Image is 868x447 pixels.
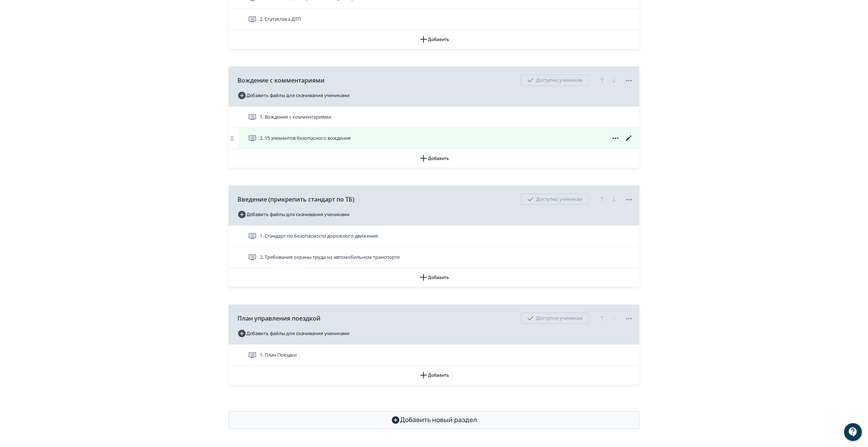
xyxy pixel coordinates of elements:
[229,345,639,366] div: 1. План Поездки
[237,209,350,221] button: Добавить файлы для скачивания учениками
[521,75,589,86] div: Доступно ученикам
[237,314,320,323] span: План управления поездкой
[237,328,350,340] button: Добавить файлы для скачивания учениками
[229,30,639,49] button: Добавить
[237,195,354,204] span: Введение (прикрепить стандарт по ТБ)
[229,128,639,149] div: 2. 15 элементов безопасного вождения
[229,268,639,287] button: Добавить
[229,411,639,429] button: Добавить новый раздел
[260,351,297,359] span: 1. План Поездки
[229,149,639,168] button: Добавить
[260,113,331,121] span: 1. Вождение с комментариями
[229,9,639,30] div: 2. Статистика ДТП
[237,90,350,102] button: Добавить файлы для скачивания учениками
[521,313,589,324] div: Доступно ученикам
[260,16,301,23] span: 2. Статистика ДТП
[237,76,325,85] span: Вождение с комментариями
[260,232,378,240] span: 1. Стандарт по безопасности дорожного движения
[229,366,639,385] button: Добавить
[521,194,589,205] div: Доступно ученикам
[229,107,639,128] div: 1. Вождение с комментариями
[260,135,351,142] span: 2. 15 элементов безопасного вождения
[229,226,639,247] div: 1. Стандарт по безопасности дорожного движения
[229,247,639,268] div: 2. Требования охраны труда на автомобильном транспорте
[260,254,400,261] span: 2. Требования охраны труда на автомобильном транспорте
